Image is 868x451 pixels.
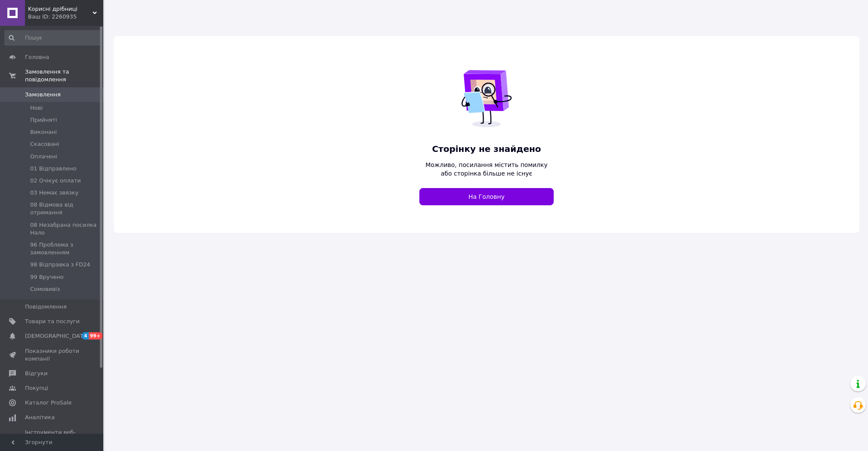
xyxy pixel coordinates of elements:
span: Сторінку не знайдено [419,143,554,155]
span: Оплачені [30,153,57,161]
input: Пошук [4,30,102,46]
span: 08 Незабрана посилка Нало [30,221,101,237]
span: Інструменти веб-майстра та SEO [25,429,80,444]
span: 01 Відправлено [30,165,76,173]
span: Прийняті [30,116,57,124]
span: Аналітика [25,414,55,421]
span: 4 [82,332,89,340]
span: Показники роботи компанії [25,347,80,363]
span: Виконані [30,128,57,136]
span: 02 Очікує оплати [30,177,81,185]
span: Головна [25,53,49,61]
span: 03 Немає звязку [30,189,78,197]
span: Каталог ProSale [25,399,71,407]
span: Замовлення та повідомлення [25,68,103,83]
span: Можливо, посилання містить помилку або сторінка більше не існує [419,161,554,178]
span: Покупці [25,384,48,392]
span: 96 Проблема з замовленням [30,241,101,256]
span: 99+ [89,332,103,340]
span: 08 Відмова від отримання [30,201,101,216]
span: Товари та послуги [25,318,80,325]
span: Сомовивіз [30,285,60,293]
span: Повідомлення [25,303,67,311]
span: Kорисні дрібниці [28,5,93,13]
span: 98 Відправка з FD24 [30,261,90,269]
a: На Головну [419,188,554,205]
span: Відгуки [25,370,47,377]
span: [DEMOGRAPHIC_DATA] [25,332,89,340]
div: Ваш ID: 2260935 [28,13,103,21]
span: Нові [30,104,43,112]
span: Замовлення [25,91,61,99]
span: 99 Вручено [30,273,64,281]
span: Скасовані [30,140,59,148]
